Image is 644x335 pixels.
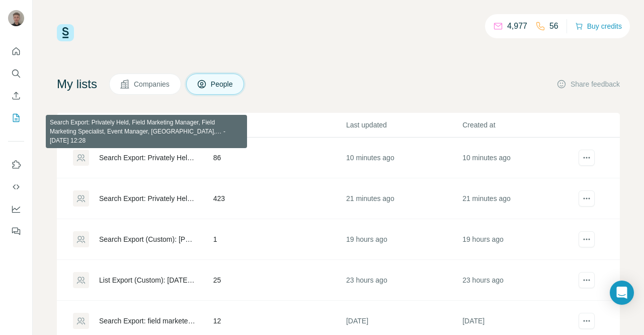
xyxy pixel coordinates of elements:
[579,190,595,207] button: actions
[8,156,24,174] button: Use Surfe on LinkedIn
[610,281,634,305] div: Open Intercom Messenger
[346,178,462,219] td: 21 minutes ago
[8,109,24,127] button: My lists
[579,313,595,329] button: actions
[346,260,462,301] td: 23 hours ago
[8,222,24,240] button: Feedback
[507,20,527,32] p: 4,977
[134,79,171,89] span: Companies
[213,138,346,178] td: 86
[99,193,196,204] div: Search Export: Privately Held, Field Marketing Manager, Field Marketing Specialist, Event Manager...
[99,316,196,326] div: Search Export: field marketers, Marketing, Field Marketing Representative, Field Marketing Manage...
[346,120,461,130] p: Last updated
[57,24,74,41] img: Surfe Logo
[213,120,345,130] p: Records
[579,231,595,247] button: actions
[462,138,578,178] td: 10 minutes ago
[8,10,24,26] img: Avatar
[99,234,196,244] div: Search Export (Custom): [PERSON_NAME] harrowby estates - [DATE] 18:07
[579,272,595,288] button: actions
[73,120,212,130] p: List name
[346,138,462,178] td: 10 minutes ago
[462,219,578,260] td: 19 hours ago
[8,42,24,60] button: Quick start
[556,79,620,89] button: Share feedback
[8,87,24,105] button: Enrich CSV
[99,275,196,285] div: List Export (Custom): [DATE] 13:23
[462,178,578,219] td: 21 minutes ago
[99,153,196,163] div: Search Export: Privately Held, Field Marketing Manager, Field Marketing Specialist, Event Manager...
[462,120,578,130] p: Created at
[57,76,97,92] h4: My lists
[575,19,622,33] button: Buy credits
[462,260,578,301] td: 23 hours ago
[8,178,24,196] button: Use Surfe API
[213,219,346,260] td: 1
[549,20,558,32] p: 56
[211,79,234,89] span: People
[213,178,346,219] td: 423
[346,219,462,260] td: 19 hours ago
[213,260,346,301] td: 25
[579,150,595,166] button: actions
[8,200,24,218] button: Dashboard
[8,64,24,83] button: Search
